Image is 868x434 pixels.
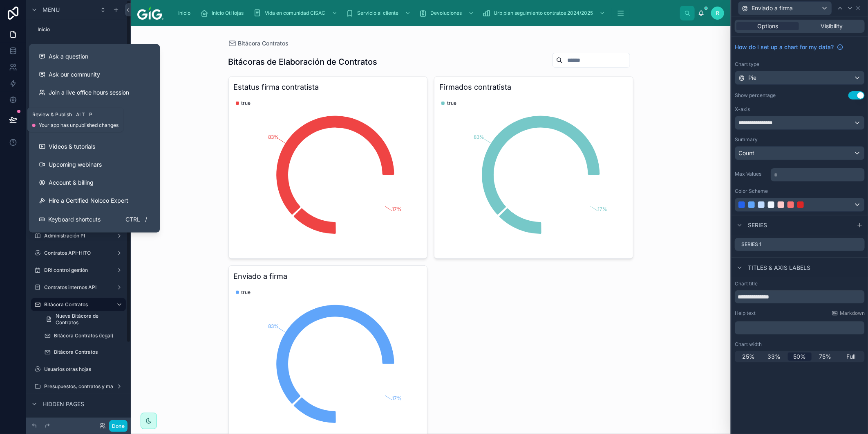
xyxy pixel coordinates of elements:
span: 25% [742,353,755,361]
a: Urb plan seguimiento contratos 2024/2025 [480,6,609,20]
tspan: 83% [474,134,484,140]
label: Chart type [735,61,759,68]
span: Enviado a firma [752,4,793,12]
label: Chart title [735,280,758,287]
a: Bitácora Contratos [41,346,126,359]
span: Ask a question [49,52,88,61]
span: Servicio al cliente [357,10,398,16]
a: Noloco Academy [32,120,157,138]
a: Devoluciones [416,6,478,20]
label: Bitácora Contratos (legal) [54,332,124,339]
label: Bitácora Contratos [54,349,124,355]
a: Videos & tutorials [32,138,157,156]
span: Inicio [178,10,190,16]
span: Series [748,221,767,229]
button: Done [109,420,128,432]
span: Menu [43,6,60,14]
span: Keyboard shortcuts [48,215,101,224]
span: Hidden pages [43,400,84,408]
a: Contratos internos API [31,281,126,294]
a: Support & guides [32,102,157,120]
span: true [242,100,251,106]
span: Ask our community [49,70,100,79]
a: Usuarios otras hojas [31,363,126,376]
span: P [87,111,94,118]
label: Presupuestos, contratos y materiales [44,383,130,390]
span: Review & Publish [32,111,72,118]
span: 50% [793,353,806,361]
span: Your app has unpublished changes [39,122,119,129]
label: Summary [735,136,758,143]
span: Alt [76,111,85,118]
tspan: 83% [268,134,278,140]
span: 75% [819,353,832,361]
span: Visibility [821,22,843,30]
label: Max Values [735,171,767,177]
span: Account & billing [49,179,94,187]
div: chart [234,96,423,253]
label: Color Scheme [735,188,768,194]
label: Show percentage [735,92,776,99]
a: Join a live office hours session [32,84,157,102]
label: Help text [735,310,756,316]
span: 33% [767,353,781,361]
a: Servicio al cliente [343,6,415,20]
button: Hire a Certified Noloco Expert [32,192,157,210]
a: Nueva Bitácora de Contratos [41,313,126,326]
img: App logo [137,7,163,20]
span: How do I set up a chart for my data? [735,43,834,51]
a: Account & billing [32,174,157,192]
label: Inicio [38,26,124,33]
span: Ctrl [125,215,141,224]
span: Pie [748,74,756,82]
a: Administración PI [31,229,126,242]
button: Enviado a firma [738,1,832,15]
span: Upcoming webinars [49,160,102,169]
a: DRI control gestión [31,264,126,277]
span: Titles & Axis labels [748,264,810,272]
a: Vida en comunidad CISAC [251,6,342,20]
label: Bitácora Contratos [44,301,110,308]
h3: Estatus firma contratista [234,81,423,93]
button: Ask a question [32,47,157,66]
button: Pie [735,71,865,85]
button: Count [735,146,865,160]
label: Administración PI [44,233,113,239]
a: Bitácora Contratos (legal) [41,329,126,342]
span: Options [757,22,778,30]
tspan: 17% [392,395,402,401]
h3: Firmados contratista [439,81,628,93]
div: scrollable content [735,320,865,335]
tspan: 83% [268,323,278,329]
a: Bitácora Contratos [31,298,126,311]
span: Full [847,353,856,361]
span: Nueva Bitácora de Contratos [56,313,121,326]
a: Upcoming webinars [32,156,157,174]
label: Contratos API-HITO [44,250,113,256]
label: Usuarios otras hojas [44,366,124,373]
span: / [143,216,149,223]
h3: Enviado a firma [234,271,423,282]
label: Contratos internos API [44,284,113,291]
a: Markdown [832,310,865,316]
h1: Bitácoras de Elaboración de Contratos [228,56,378,68]
span: Inicio OtHojas [212,10,244,16]
span: Videos & tutorials [49,142,95,151]
span: true [242,289,251,296]
tspan: 17% [597,206,607,212]
div: scrollable content [170,4,680,22]
span: R [716,10,719,16]
span: Markdown [840,310,865,316]
a: Inicio OtHojas [198,6,249,20]
label: Inicio OtHojas [44,43,124,50]
a: Contratos API-HITO [31,246,126,260]
div: scrollable content [771,167,865,181]
span: Noloco Academy [49,124,95,133]
span: Devoluciones [430,10,462,16]
button: Keyboard shortcutsCtrl/ [32,210,157,229]
a: Presupuestos, contratos y materiales [31,380,126,393]
a: Bitácora Contratos [228,39,289,47]
label: Chart width [735,341,762,348]
span: Join a live office hours session [49,88,129,97]
label: Series 1 [741,241,761,248]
